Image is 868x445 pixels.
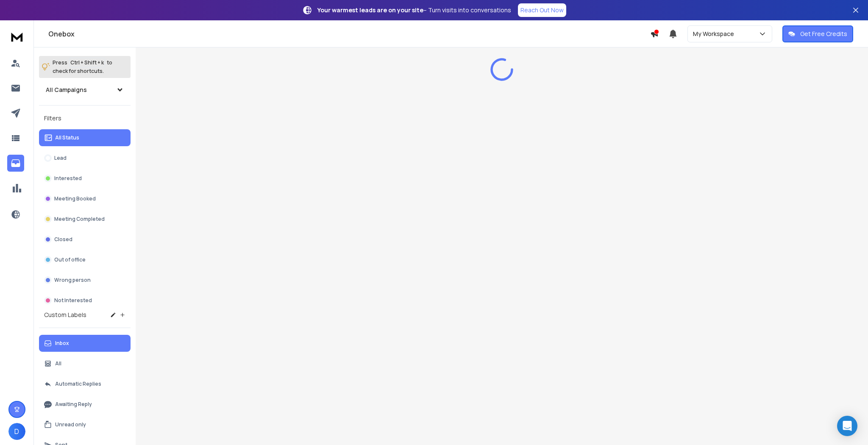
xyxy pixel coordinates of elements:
[39,170,131,187] button: Interested
[54,195,96,202] p: Meeting Booked
[39,416,131,433] button: Unread only
[53,58,112,75] p: Press to check for shortcuts.
[39,211,131,228] button: Meeting Completed
[39,335,131,352] button: Inbox
[782,25,853,42] button: Get Free Credits
[54,256,86,263] p: Out of office
[39,190,131,207] button: Meeting Booked
[39,375,131,392] button: Automatic Replies
[39,396,131,413] button: Awaiting Reply
[55,340,69,347] p: Inbox
[54,216,105,222] p: Meeting Completed
[54,277,91,284] p: Wrong person
[39,231,131,248] button: Closed
[55,360,61,367] p: All
[518,3,566,17] a: Reach Out Now
[48,29,650,39] h1: Onebox
[54,155,67,161] p: Lead
[39,150,131,167] button: Lead
[55,421,86,428] p: Unread only
[520,6,564,14] p: Reach Out Now
[8,423,25,440] button: D
[69,58,105,67] span: Ctrl + Shift + k
[54,236,72,243] p: Closed
[39,251,131,268] button: Out of office
[8,29,25,44] img: logo
[39,272,131,289] button: Wrong person
[693,30,737,38] p: My Workspace
[39,112,131,124] h3: Filters
[317,6,423,14] strong: Your warmest leads are on your site
[39,292,131,309] button: Not Interested
[837,416,857,436] div: Open Intercom Messenger
[39,355,131,372] button: All
[46,86,87,94] h1: All Campaigns
[39,81,131,98] button: All Campaigns
[800,30,847,38] p: Get Free Credits
[39,129,131,146] button: All Status
[54,297,92,304] p: Not Interested
[44,311,86,319] h3: Custom Labels
[55,134,79,141] p: All Status
[55,381,101,387] p: Automatic Replies
[317,6,511,14] p: – Turn visits into conversations
[54,175,82,182] p: Interested
[55,401,92,408] p: Awaiting Reply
